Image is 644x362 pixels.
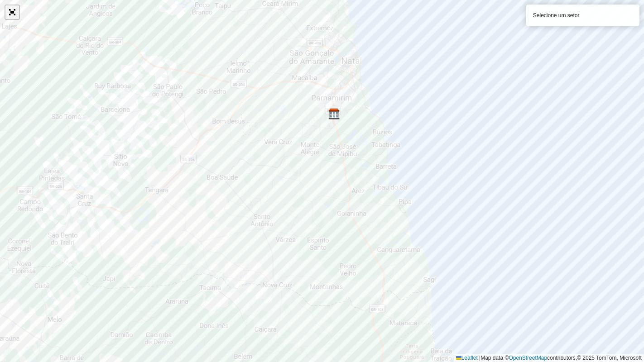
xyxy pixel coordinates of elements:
div: Selecione um setor [526,5,639,26]
span: | [479,355,481,361]
div: Map data © contributors,© 2025 TomTom, Microsoft [454,354,644,362]
a: OpenStreetMap [509,355,548,361]
a: Abrir mapa em tela cheia [5,5,19,19]
a: Leaflet [456,355,478,361]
